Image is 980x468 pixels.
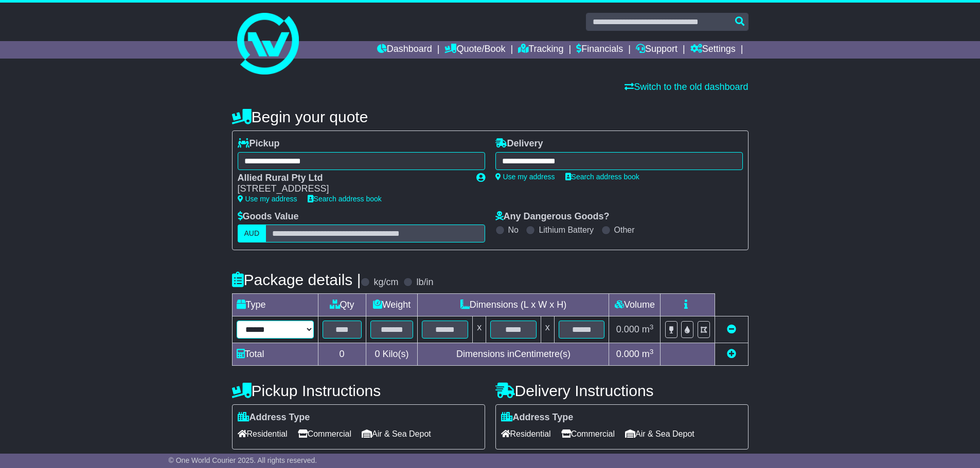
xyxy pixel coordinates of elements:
[561,426,615,442] span: Commercial
[541,316,554,343] td: x
[576,41,623,59] a: Financials
[232,382,485,399] h4: Pickup Instructions
[169,456,317,464] span: © One World Courier 2025. All rights reserved.
[495,138,543,149] label: Delivery
[518,41,563,59] a: Tracking
[565,173,639,181] a: Search address book
[418,343,609,366] td: Dimensions in Centimetre(s)
[625,426,694,442] span: Air & Sea Depot
[377,41,432,59] a: Dashboard
[308,195,382,203] a: Search address book
[373,277,398,288] label: kg/cm
[418,294,609,316] td: Dimensions (L x W x H)
[416,277,433,288] label: lb/in
[495,173,555,181] a: Use my address
[238,138,280,149] label: Pickup
[444,41,505,59] a: Quote/Book
[318,343,366,366] td: 0
[473,316,486,343] td: x
[650,348,654,355] sup: 3
[636,41,678,59] a: Support
[232,343,318,366] td: Total
[539,225,594,235] label: Lithium Battery
[616,349,639,359] span: 0.000
[298,426,351,442] span: Commercial
[625,82,748,92] a: Switch to the old dashboard
[727,324,736,334] a: Remove this item
[642,324,654,334] span: m
[614,225,635,235] label: Other
[642,349,654,359] span: m
[232,108,749,125] h4: Begin your quote
[690,41,736,59] a: Settings
[650,323,654,331] sup: 3
[609,294,661,316] td: Volume
[238,183,466,195] div: [STREET_ADDRESS]
[232,271,361,288] h4: Package details |
[238,412,310,423] label: Address Type
[366,343,418,366] td: Kilo(s)
[238,224,266,242] label: AUD
[495,211,610,222] label: Any Dangerous Goods?
[375,349,380,359] span: 0
[495,382,749,399] h4: Delivery Instructions
[318,294,366,316] td: Qty
[501,426,551,442] span: Residential
[508,225,519,235] label: No
[616,324,639,334] span: 0.000
[232,294,318,316] td: Type
[727,349,736,359] a: Add new item
[238,211,299,222] label: Goods Value
[238,195,297,203] a: Use my address
[238,426,288,442] span: Residential
[238,173,466,184] div: Allied Rural Pty Ltd
[501,412,574,423] label: Address Type
[366,294,418,316] td: Weight
[362,426,431,442] span: Air & Sea Depot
